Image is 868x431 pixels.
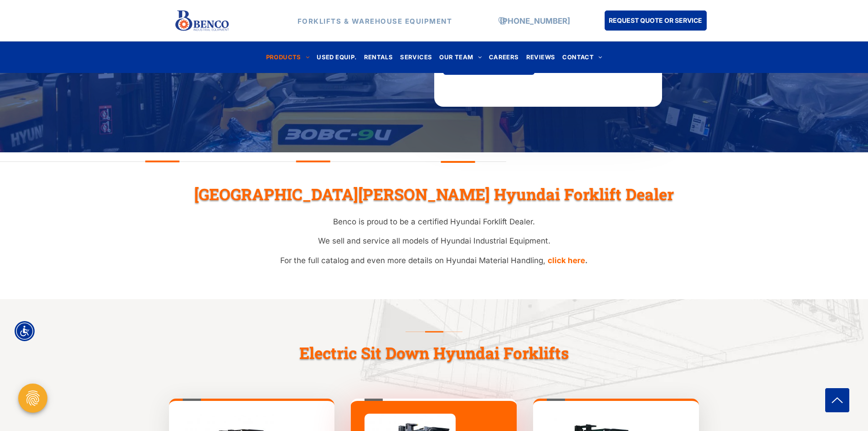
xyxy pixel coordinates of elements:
[396,51,436,63] a: SERVICES
[473,236,550,245] span: Industrial Equipment.
[494,183,560,204] span: Hyundai
[299,342,569,363] span: Electric Sit Down Hyundai Forklifts
[479,256,545,265] span: Material Handling,
[564,183,674,204] span: Forklift Dealer
[500,16,570,25] a: [PHONE_NUMBER]
[609,12,702,29] span: REQUEST QUOTE OR SERVICE
[485,51,523,63] a: CAREERS
[483,217,535,226] span: Forklift Dealer.
[280,256,444,265] span: For the full catalog and even more details on
[194,183,490,204] span: [GEOGRAPHIC_DATA][PERSON_NAME]
[436,51,485,63] a: OUR TEAM
[446,256,477,265] span: Hyundai
[360,51,397,63] a: RENTALS
[441,236,471,245] span: Hyundai
[318,236,438,245] span: We sell and service all models of
[313,51,360,63] a: USED EQUIP.
[548,256,585,265] a: click here
[559,51,606,63] a: CONTACT
[585,256,588,265] strong: .
[298,16,452,25] strong: FORKLIFTS & WAREHOUSE EQUIPMENT
[523,51,559,63] a: REVIEWS
[605,10,707,31] a: REQUEST QUOTE OR SERVICE
[450,217,481,226] span: Hyundai
[15,321,35,341] div: Accessibility Menu
[333,217,448,226] span: Benco is proud to be a certified
[262,51,313,63] a: PRODUCTS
